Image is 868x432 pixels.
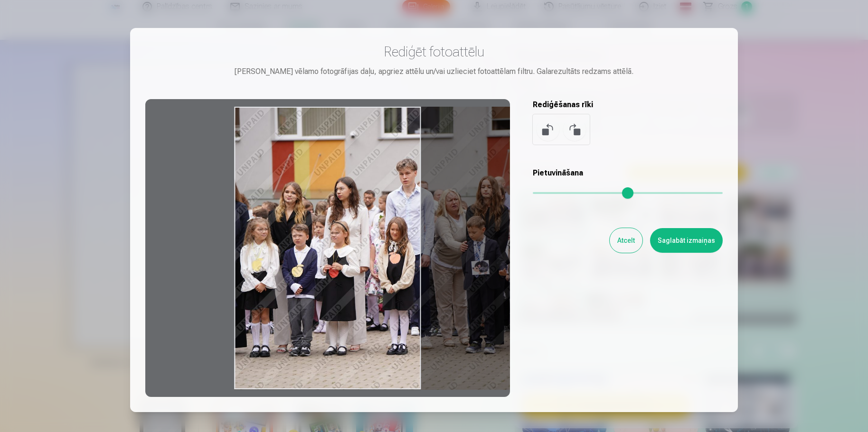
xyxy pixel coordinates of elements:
h3: Rediģēt fotoattēlu [145,43,723,60]
button: Atcelt [610,228,642,253]
h5: Pietuvināšana [533,167,723,179]
div: [PERSON_NAME] vēlamo fotogrāfijas daļu, apgriez attēlu un/vai uzlieciet fotoattēlam filtru. Galar... [145,66,723,77]
h5: Rediģēšanas rīki [533,99,723,110]
button: Saglabāt izmaiņas [650,228,723,253]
